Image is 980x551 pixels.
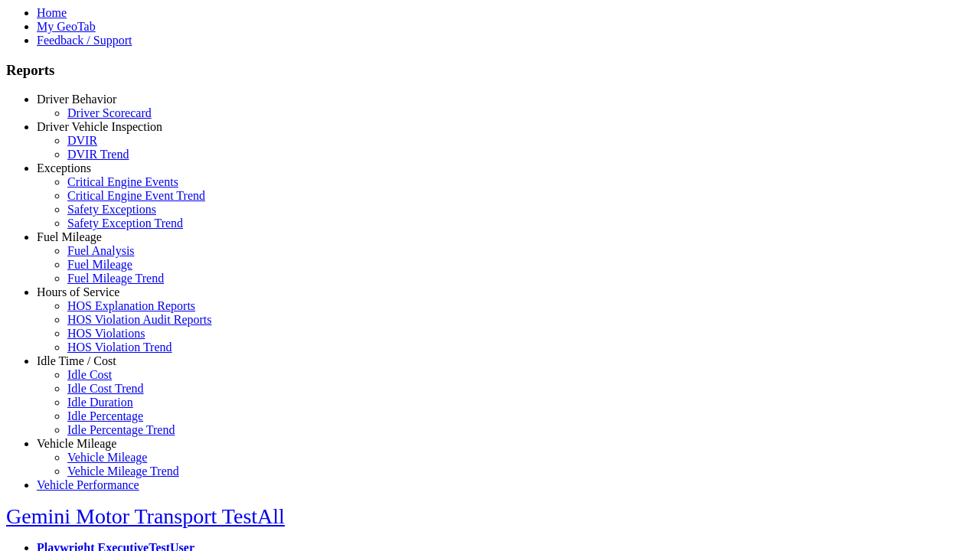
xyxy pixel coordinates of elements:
a: DVIR Trend [67,148,129,161]
h3: Reports [6,62,974,79]
a: Vehicle Mileage Trend [67,465,179,478]
a: Idle Cost Trend [67,382,144,395]
a: Vehicle Mileage [67,451,147,464]
a: Critical Engine Event Trend [67,189,205,202]
a: Idle Cost [67,368,112,381]
a: Fuel Mileage [67,258,132,271]
a: Vehicle Performance [37,478,139,491]
a: HOS Violation Audit Reports [67,313,212,326]
a: Feedback / Support [37,34,132,47]
a: Hours of Service [37,285,119,298]
a: Fuel Mileage [37,230,102,243]
a: DVIR [67,134,97,147]
a: Fuel Mileage Trend [67,272,164,285]
a: Exceptions [37,161,91,174]
a: HOS Violations [67,327,145,340]
a: Safety Exception Trend [67,217,183,230]
a: My GeoTab [37,20,96,33]
a: Vehicle Mileage [37,437,116,450]
a: Gemini Motor Transport TestAll [6,504,285,528]
a: HOS Violation Trend [67,341,172,354]
a: HOS Explanation Reports [67,299,195,312]
a: Driver Scorecard [67,106,152,119]
a: Idle Duration [67,396,133,409]
a: Fuel Analysis [67,244,135,257]
a: Driver Vehicle Inspection [37,120,162,133]
a: Idle Time / Cost [37,354,116,367]
a: Home [37,6,67,19]
a: Idle Percentage Trend [67,423,175,436]
a: Driver Behavior [37,93,116,106]
a: Idle Percentage [67,409,143,422]
a: Safety Exceptions [67,203,156,216]
a: Critical Engine Events [67,175,178,188]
